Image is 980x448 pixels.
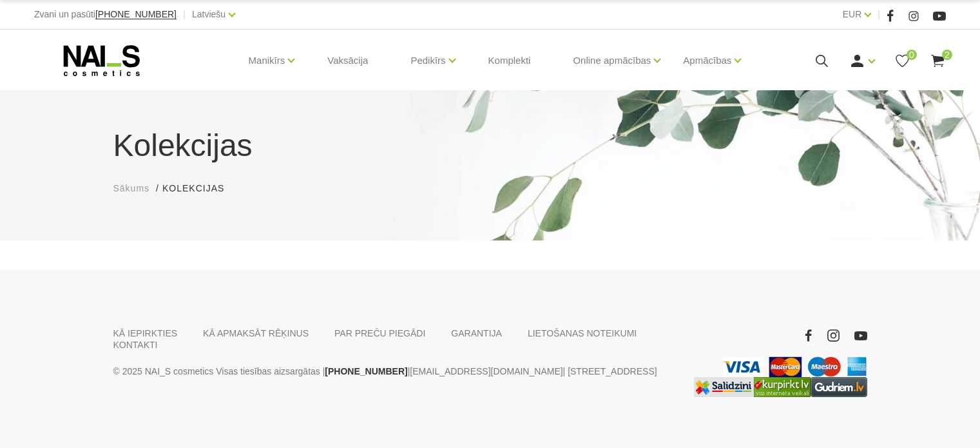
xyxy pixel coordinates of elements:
[183,6,186,23] span: |
[410,35,445,86] a: Pedikīrs
[894,53,910,69] a: 0
[878,6,880,23] span: |
[478,30,541,92] a: Komplekti
[683,35,731,86] a: Apmācības
[930,53,946,69] a: 2
[811,377,867,397] img: www.gudriem.lv/veikali/lv
[843,6,862,22] a: EUR
[113,182,150,195] a: Sākums
[754,377,811,397] img: Lielākais Latvijas interneta veikalu preču meklētājs
[34,6,177,23] div: Zvani un pasūti
[95,10,177,19] a: [PHONE_NUMBER]
[203,327,309,339] a: KĀ APMAKSĀT RĒĶINUS
[113,339,158,351] a: KONTAKTI
[907,50,917,60] span: 0
[410,364,562,379] a: [EMAIL_ADDRESS][DOMAIN_NAME]
[113,327,178,339] a: KĀ IEPIRKTIES
[192,6,226,22] a: Latviešu
[113,364,674,379] p: © 2025 NAI_S cosmetics Visas tiesības aizsargātas | | | [STREET_ADDRESS]
[162,182,237,195] li: Kolekcijas
[325,364,407,379] a: [PHONE_NUMBER]
[811,377,867,397] a: https://www.gudriem.lv/veikali/lv
[694,377,754,397] img: Labākā cena interneta veikalos - Samsung, Cena, iPhone, Mobilie telefoni
[113,122,867,169] h1: Kolekcijas
[113,183,150,193] span: Sākums
[334,327,425,339] a: PAR PREČU PIEGĀDI
[249,35,285,86] a: Manikīrs
[528,327,637,339] a: LIETOŠANAS NOTEIKUMI
[942,50,952,60] span: 2
[95,9,177,19] span: [PHONE_NUMBER]
[573,35,651,86] a: Online apmācības
[451,327,502,339] a: GARANTIJA
[317,30,378,92] a: Vaksācija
